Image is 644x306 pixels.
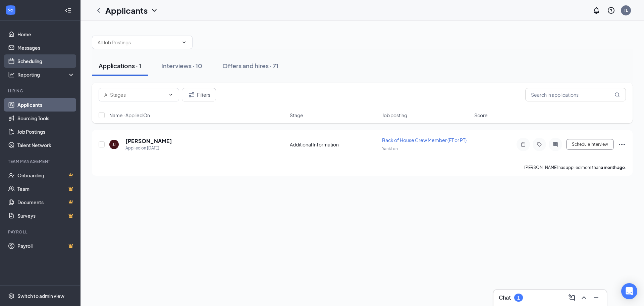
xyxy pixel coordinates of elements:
[8,88,73,94] div: Hiring
[99,61,141,70] div: Applications · 1
[125,145,172,151] div: Applied on [DATE]
[591,292,601,303] button: Minimize
[551,142,559,147] svg: ActiveChat
[592,294,600,302] svg: Minimize
[568,294,576,302] svg: ComposeMessage
[181,40,187,45] svg: ChevronDown
[125,137,172,145] h5: [PERSON_NAME]
[168,92,173,97] svg: ChevronDown
[8,159,73,164] div: Team Management
[95,6,103,14] svg: ChevronLeft
[382,146,398,151] span: Yankton
[8,293,15,299] svg: Settings
[8,229,73,235] div: Payroll
[17,138,75,152] a: Talent Network
[382,112,407,119] span: Job posting
[580,294,588,302] svg: ChevronUp
[524,165,626,170] p: [PERSON_NAME] has applied more than .
[290,141,378,148] div: Additional Information
[567,292,577,303] button: ComposeMessage
[17,209,75,222] a: SurveysCrown
[621,283,637,299] div: Open Intercom Messenger
[601,165,625,170] b: a month ago
[182,88,216,101] button: Filter Filters
[17,169,75,182] a: OnboardingCrown
[566,139,614,150] button: Schedule Interview
[17,71,75,78] div: Reporting
[579,292,589,303] button: ChevronUp
[17,112,75,125] a: Sourcing Tools
[105,5,148,16] h1: Applicants
[187,91,196,99] svg: Filter
[17,182,75,195] a: TeamCrown
[17,293,64,299] div: Switch to admin view
[290,112,303,119] span: Stage
[7,7,14,13] svg: WorkstreamLogo
[499,294,511,301] h3: Chat
[17,98,75,112] a: Applicants
[624,7,628,13] div: TL
[222,61,278,70] div: Offers and hires · 71
[109,112,150,119] span: Name · Applied On
[17,239,75,253] a: PayrollCrown
[17,54,75,68] a: Scheduling
[517,295,520,301] div: 1
[112,142,116,147] div: JJ
[65,7,71,14] svg: Collapse
[98,39,179,46] input: All Job Postings
[592,6,600,14] svg: Notifications
[519,142,527,147] svg: Note
[150,6,158,14] svg: ChevronDown
[17,195,75,209] a: DocumentsCrown
[382,137,467,143] span: Back of House Crew Member (FT or PT)
[618,140,626,148] svg: Ellipses
[535,142,543,147] svg: Tag
[17,41,75,54] a: Messages
[474,112,488,119] span: Score
[607,6,615,14] svg: QuestionInfo
[17,125,75,138] a: Job Postings
[17,28,75,41] a: Home
[104,91,165,98] input: All Stages
[614,92,620,97] svg: MagnifyingGlass
[8,71,15,78] svg: Analysis
[161,61,202,70] div: Interviews · 10
[525,88,626,101] input: Search in applications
